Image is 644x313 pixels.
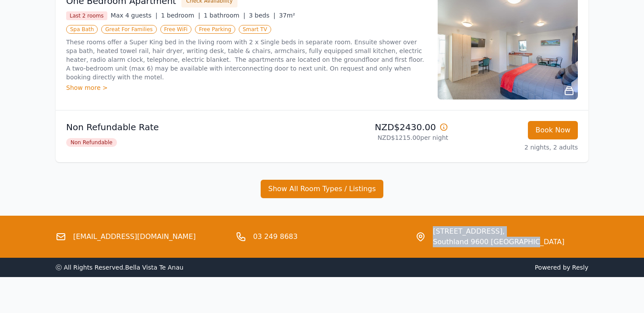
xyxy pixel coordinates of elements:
span: Southland 9600 [GEOGRAPHIC_DATA] [433,237,564,247]
span: Last 2 rooms [66,11,107,20]
a: 03 249 8683 [253,231,298,242]
span: Powered by [326,263,588,272]
a: [EMAIL_ADDRESS][DOMAIN_NAME] [73,231,196,242]
p: These rooms offer a Super King bed in the living room with 2 x Single beds in separate room. Ensu... [66,38,427,82]
span: Non Refundable [66,138,117,147]
div: Show more > [66,83,427,92]
p: NZD$2430.00 [326,121,448,133]
p: NZD$1215.00 per night [326,133,448,142]
button: Book Now [528,121,578,139]
span: Free WiFi [160,25,192,34]
span: 37m² [279,12,295,19]
span: ⓒ All Rights Reserved. Bella Vista Te Anau [56,264,184,271]
span: 1 bathroom | [204,12,245,19]
span: [STREET_ADDRESS], [433,226,564,237]
span: Spa Bath [66,25,98,34]
span: Great For Families [101,25,156,34]
span: 1 bedroom | [161,12,200,19]
span: Smart TV [239,25,271,34]
p: 2 nights, 2 adults [455,143,578,152]
span: Free Parking [195,25,235,34]
span: Max 4 guests | [111,12,158,19]
a: Resly [572,264,588,271]
p: Non Refundable Rate [66,121,318,133]
span: 3 beds | [249,12,276,19]
button: Show All Room Types / Listings [261,180,383,198]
